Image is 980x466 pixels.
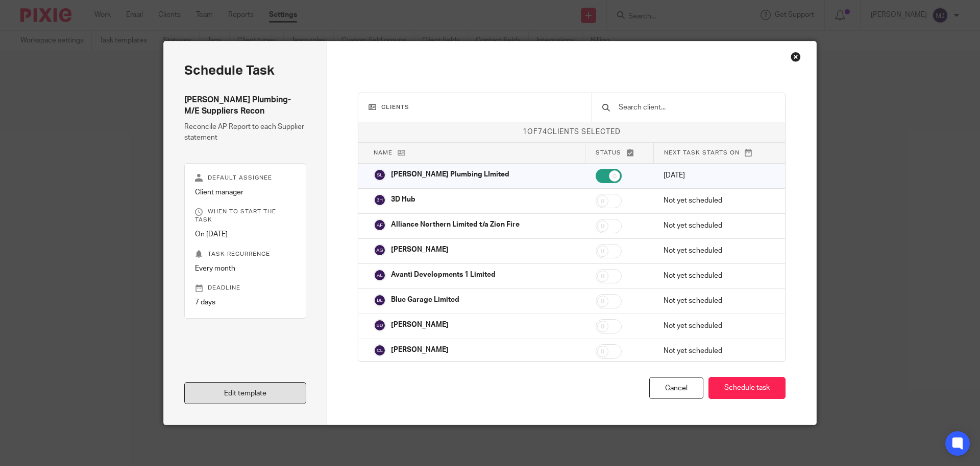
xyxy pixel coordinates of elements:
p: On [DATE] [195,229,296,239]
p: Status [596,148,643,157]
img: svg%3E [374,169,386,181]
p: Not yet scheduled [664,220,770,231]
p: Blue Garage Limited [391,295,459,305]
img: svg%3E [374,194,386,206]
p: Client manager [195,187,296,197]
h4: [PERSON_NAME] Plumbing- M/E Suppliers Recon [184,95,306,117]
div: Close this dialog window [791,52,801,62]
h3: Clients [369,103,582,112]
p: [DATE] [664,170,770,181]
button: Schedule task [708,377,786,399]
a: Edit template [184,382,306,404]
p: 3D Hub [391,194,415,205]
img: svg%3E [374,244,386,256]
p: of clients selected [358,127,786,137]
p: Not yet scheduled [664,296,770,306]
p: When to start the task [195,208,296,224]
p: [PERSON_NAME] [391,245,449,255]
p: Not yet scheduled [664,271,770,281]
p: Avanti Developments 1 Limited [391,270,496,280]
p: Not yet scheduled [664,321,770,331]
p: Reconcile AP Report to each Supplier statement [184,122,306,143]
input: Search client... [618,102,775,113]
span: 1 [523,128,527,136]
img: svg%3E [374,344,386,357]
img: svg%3E [374,319,386,331]
p: Every month [195,263,296,274]
p: [PERSON_NAME] [391,345,449,355]
h2: Schedule task [184,62,306,79]
p: Task recurrence [195,250,296,258]
div: Cancel [649,377,703,399]
img: svg%3E [374,269,386,281]
img: svg%3E [374,219,386,231]
p: Not yet scheduled [664,195,770,206]
p: Alliance Northern Limited t/a Zion Fire [391,219,520,230]
p: 7 days [195,297,296,307]
p: [PERSON_NAME] [391,320,449,330]
p: Next task starts on [664,148,770,157]
img: svg%3E [374,294,386,306]
p: Deadline [195,284,296,292]
p: Not yet scheduled [664,246,770,256]
p: Not yet scheduled [664,346,770,356]
span: 74 [538,128,547,136]
p: Name [374,148,575,157]
p: [PERSON_NAME] Plumbing LImited [391,169,509,180]
p: Default assignee [195,174,296,182]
